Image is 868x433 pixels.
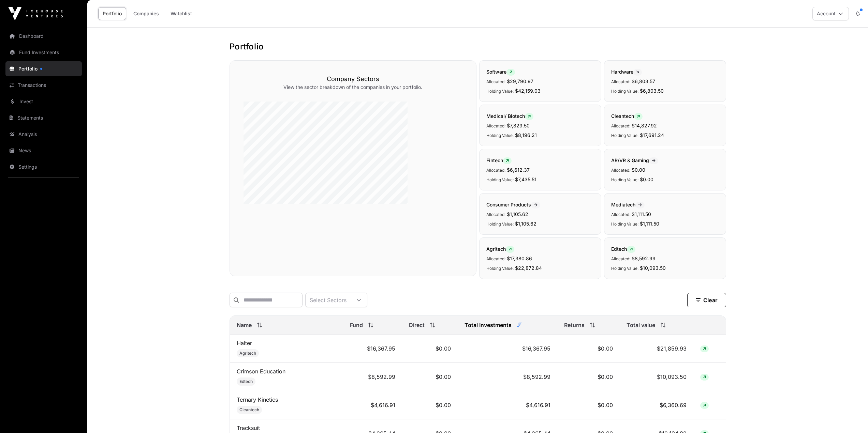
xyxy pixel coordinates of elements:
a: Companies [129,7,163,20]
td: $0.00 [557,363,620,391]
td: $16,367.95 [343,335,402,363]
a: Portfolio [5,61,82,76]
h1: Portfolio [230,41,726,52]
span: Holding Value: [611,133,638,138]
td: $10,093.50 [620,363,693,391]
span: Allocated: [486,123,505,128]
span: Allocated: [611,168,630,173]
h3: Company Sectors [244,74,462,84]
a: Tracksuit [237,424,260,431]
span: $22,872.84 [515,265,542,271]
span: $1,105.62 [515,221,536,227]
img: Icehouse Ventures Logo [8,7,63,20]
span: Allocated: [611,212,630,217]
span: $6,803.57 [632,78,655,84]
a: Watchlist [166,7,196,20]
span: AR/VR & Gaming [611,157,658,163]
a: Transactions [5,78,82,93]
span: Cleantech [239,407,259,413]
td: $0.00 [557,335,620,363]
span: $7,829.50 [507,123,530,128]
td: $6,360.69 [620,391,693,419]
td: $0.00 [402,335,458,363]
span: $1,111.50 [632,211,651,217]
span: $6,612.37 [507,167,530,173]
span: Holding Value: [486,133,514,138]
span: Edtech [611,246,635,252]
span: $17,380.86 [507,256,532,261]
a: Crimson Education [237,368,285,375]
td: $8,592.99 [343,363,402,391]
span: Medical/ Biotech [486,113,533,119]
td: $0.00 [402,391,458,419]
span: $0.00 [640,176,653,182]
span: Allocated: [611,256,630,261]
span: Allocated: [486,256,505,261]
span: Allocated: [486,168,505,173]
span: Allocated: [486,212,505,217]
td: $0.00 [402,363,458,391]
span: Holding Value: [611,89,638,94]
span: Cleantech [611,113,643,119]
button: Clear [687,293,726,307]
a: Portfolio [98,7,126,20]
td: $21,859.93 [620,335,693,363]
a: News [5,143,82,158]
span: Holding Value: [486,221,514,227]
span: Total Investments [465,321,512,329]
span: Agritech [239,351,256,356]
div: Select Sectors [306,293,351,307]
a: Fund Investments [5,45,82,60]
span: Allocated: [611,79,630,84]
span: $6,803.50 [640,88,664,94]
td: $4,616.91 [343,391,402,419]
span: Holding Value: [486,89,514,94]
span: Holding Value: [611,221,638,227]
span: $8,196.21 [515,132,537,138]
span: Holding Value: [611,266,638,271]
a: Statements [5,110,82,125]
span: Name [237,321,252,329]
span: $17,691.24 [640,132,664,138]
span: $0.00 [632,167,645,173]
td: $4,616.91 [458,391,557,419]
span: Holding Value: [611,177,638,182]
span: Direct [409,321,425,329]
span: Edtech [239,379,253,384]
span: Total value [627,321,655,329]
span: Allocated: [486,79,505,84]
td: $16,367.95 [458,335,557,363]
a: Dashboard [5,29,82,44]
iframe: Chat Widget [834,400,868,433]
span: $14,827.92 [632,123,657,128]
button: Account [812,7,849,20]
span: $8,592.99 [632,256,656,261]
p: View the sector breakdown of the companies in your portfolio. [244,84,462,91]
td: $8,592.99 [458,363,557,391]
span: Returns [564,321,585,329]
span: Holding Value: [486,266,514,271]
span: Mediatech [611,202,645,207]
span: Hardware [611,69,642,75]
span: Fintech [486,157,512,163]
a: Analysis [5,127,82,142]
span: $1,111.50 [640,221,659,227]
span: Holding Value: [486,177,514,182]
a: Settings [5,159,82,174]
span: $29,790.97 [507,78,533,84]
span: Allocated: [611,123,630,128]
td: $0.00 [557,391,620,419]
span: Fund [350,321,363,329]
span: Agritech [486,246,514,252]
span: $1,105.62 [507,211,528,217]
a: Ternary Kinetics [237,396,278,403]
a: Invest [5,94,82,109]
span: Consumer Products [486,202,540,207]
span: $10,093.50 [640,265,666,271]
span: $42,159.03 [515,88,541,94]
a: Halter [237,340,252,346]
span: $7,435.51 [515,176,536,182]
span: Software [486,69,515,75]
